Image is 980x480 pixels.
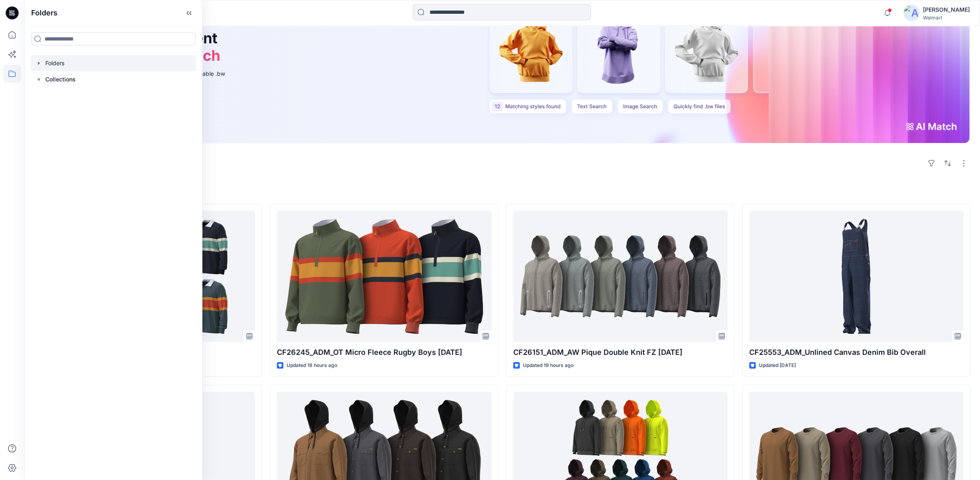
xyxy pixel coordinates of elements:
[277,211,491,342] a: CF26245_ADM_OT Micro Fleece Rugby Boys 25SEP25
[277,347,491,358] p: CF26245_ADM_OT Micro Fleece Rugby Boys [DATE]
[513,347,727,358] p: CF26151_ADM_AW Pique Double Knit FZ [DATE]
[287,361,337,370] p: Updated 18 hours ago
[749,211,963,342] a: CF25553_ADM_Unlined Canvas Denim Bib Overall
[749,347,963,358] p: CF25553_ADM_Unlined Canvas Denim Bib Overall
[923,15,970,21] div: Walmart
[759,361,796,370] p: Updated [DATE]
[513,211,727,342] a: CF26151_ADM_AW Pique Double Knit FZ 05OCT25
[923,5,970,15] div: [PERSON_NAME]
[45,75,76,84] p: Collections
[523,361,574,370] p: Updated 19 hours ago
[903,5,920,21] img: avatar
[34,186,970,196] h4: Styles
